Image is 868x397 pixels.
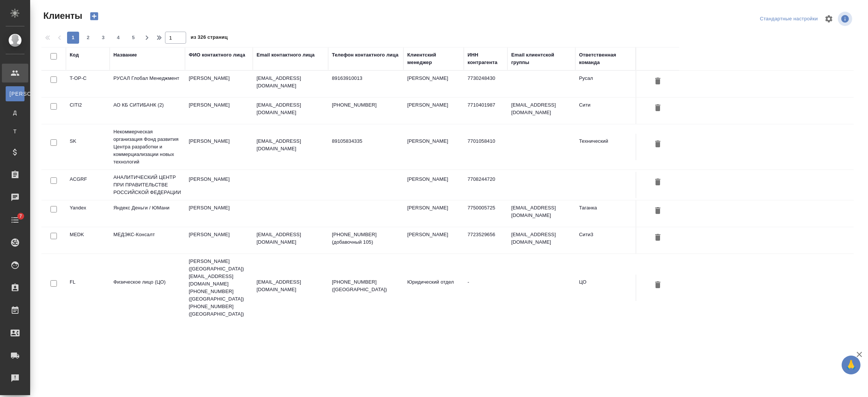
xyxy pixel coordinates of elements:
span: 🙏 [845,357,857,373]
td: [PERSON_NAME] [403,71,464,97]
td: Сити3 [575,227,636,253]
button: Удалить [651,231,664,245]
span: 4 [112,34,124,41]
button: Удалить [651,204,664,218]
td: Технический [575,134,636,160]
a: [PERSON_NAME] [6,86,24,101]
div: ФИО контактного лица [189,51,245,59]
td: Некоммерческая организация Фонд развития Центра разработки и коммерциализации новых технологий [110,124,185,169]
td: 7708244720 [464,172,507,198]
td: FL [66,275,110,301]
p: [PHONE_NUMBER] ([GEOGRAPHIC_DATA]) [332,278,400,293]
td: [PERSON_NAME] [403,200,464,227]
span: Посмотреть информацию [838,12,854,26]
span: [PERSON_NAME] [9,90,21,98]
span: 5 [127,34,139,41]
td: Yandex [66,200,110,227]
span: Д [9,109,21,116]
span: Т [9,128,21,135]
td: [PERSON_NAME] [185,134,253,160]
span: 2 [82,34,94,41]
td: [EMAIL_ADDRESS][DOMAIN_NAME] [507,98,575,124]
td: [PERSON_NAME] [403,172,464,198]
td: АО КБ СИТИБАНК (2) [110,98,185,124]
td: [PERSON_NAME] [403,227,464,253]
td: МЕДЭКС-Консалт [110,227,185,253]
button: 5 [127,32,139,44]
button: 3 [97,32,109,44]
td: 7730248430 [464,71,507,97]
td: ЦО [575,275,636,301]
div: Email контактного лица [257,51,315,59]
p: [EMAIL_ADDRESS][DOMAIN_NAME] [257,231,324,246]
span: Клиенты [41,10,82,22]
td: 7710401987 [464,98,507,124]
button: Удалить [651,278,664,292]
a: 7 [2,211,28,229]
td: Таганка [575,200,636,227]
td: Юридический отдел [403,275,464,301]
td: 7723529656 [464,227,507,253]
a: Т [6,124,24,139]
span: из 326 страниц [191,33,228,44]
td: Физическое лицо (ЦО) [110,275,185,301]
div: Название [113,51,137,59]
td: Русал [575,71,636,97]
p: 89105834335 [332,137,400,145]
div: Ответственная команда [579,51,632,66]
button: 2 [82,32,94,44]
td: [PERSON_NAME] [185,172,253,198]
p: [PHONE_NUMBER] (добавочный 105) [332,231,400,246]
td: АНАЛИТИЧЕСКИЙ ЦЕНТР ПРИ ПРАВИТЕЛЬСТВЕ РОССИЙСКОЙ ФЕДЕРАЦИИ [110,170,185,200]
span: 7 [15,212,26,220]
td: - [464,275,507,301]
td: ACGRF [66,172,110,198]
td: [EMAIL_ADDRESS][DOMAIN_NAME] [507,227,575,253]
a: Д [6,105,24,120]
td: [EMAIL_ADDRESS][DOMAIN_NAME] [507,200,575,227]
p: 89163910013 [332,75,400,82]
td: [PERSON_NAME] ([GEOGRAPHIC_DATA]) [EMAIL_ADDRESS][DOMAIN_NAME] [PHONE_NUMBER] ([GEOGRAPHIC_DATA])... [185,254,253,322]
td: 7750005725 [464,200,507,227]
td: РУСАЛ Глобал Менеджмент [110,71,185,97]
button: Удалить [651,101,664,115]
div: Телефон контактного лица [332,51,399,59]
td: Сити [575,98,636,124]
td: MEDK [66,227,110,253]
button: Удалить [651,176,664,189]
button: 🙏 [842,356,860,374]
td: [PERSON_NAME] [185,98,253,124]
td: SK [66,134,110,160]
td: 7701058410 [464,134,507,160]
button: Удалить [651,137,664,151]
td: Яндекс Деньги / ЮМани [110,200,185,227]
p: [EMAIL_ADDRESS][DOMAIN_NAME] [257,137,324,153]
div: ИНН контрагента [468,51,504,66]
td: [PERSON_NAME] [185,71,253,97]
p: [EMAIL_ADDRESS][DOMAIN_NAME] [257,278,324,293]
div: split button [758,13,820,25]
p: [PHONE_NUMBER] [332,101,400,109]
p: [EMAIL_ADDRESS][DOMAIN_NAME] [257,101,324,116]
span: 3 [97,34,109,41]
button: 4 [112,32,124,44]
div: Код [70,51,79,59]
td: [PERSON_NAME] [403,98,464,124]
td: [PERSON_NAME] [185,227,253,253]
td: [PERSON_NAME] [403,134,464,160]
td: T-OP-C [66,71,110,97]
button: Создать [85,10,103,23]
td: CITI2 [66,98,110,124]
div: Клиентский менеджер [407,51,460,66]
span: Настроить таблицу [820,10,838,28]
button: Удалить [651,75,664,89]
p: [EMAIL_ADDRESS][DOMAIN_NAME] [257,75,324,90]
td: [PERSON_NAME] [185,200,253,227]
div: Email клиентской группы [511,51,572,66]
